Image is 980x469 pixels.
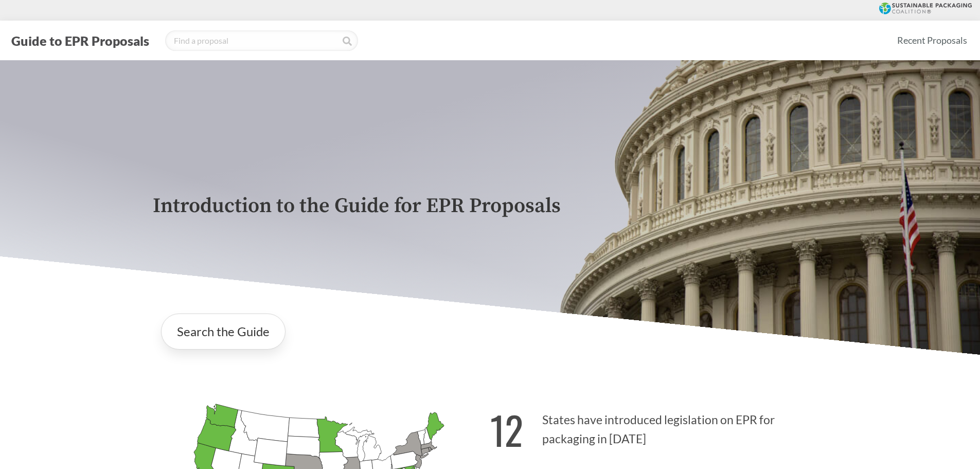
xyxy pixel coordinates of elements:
[161,314,286,350] a: Search the Guide
[8,32,152,49] button: Guide to EPR Proposals
[893,29,972,52] a: Recent Proposals
[153,195,828,218] p: Introduction to the Guide for EPR Proposals
[490,401,523,458] strong: 12
[490,395,828,458] p: States have introduced legislation on EPR for packaging in [DATE]
[165,30,358,51] input: Find a proposal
